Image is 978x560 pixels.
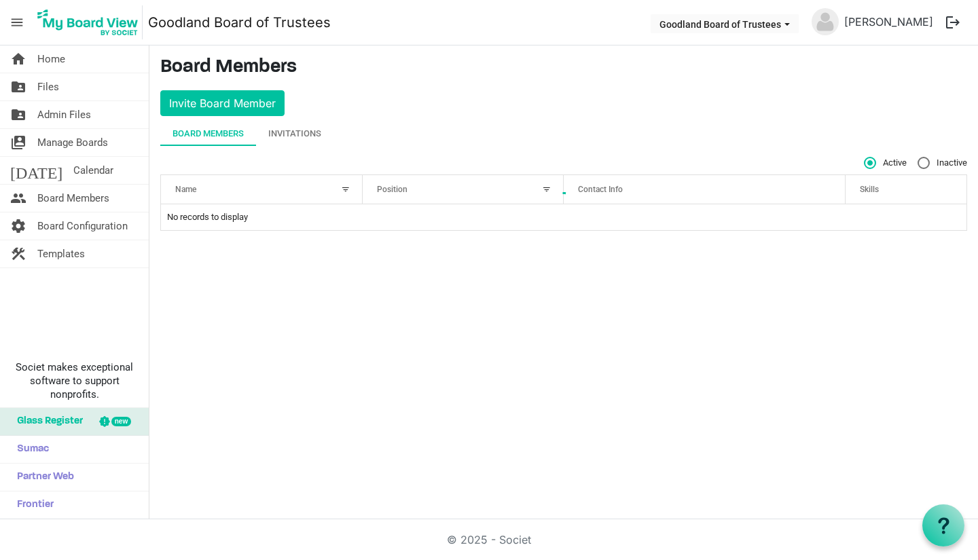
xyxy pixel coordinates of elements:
span: switch_account [10,129,26,156]
button: Goodland Board of Trustees dropdownbutton [651,14,799,33]
h3: Board Members [160,56,967,79]
img: My Board View Logo [33,5,143,39]
span: Sumac [10,436,49,463]
span: Partner Web [10,464,74,491]
img: no-profile-picture.svg [812,8,839,35]
span: Templates [37,240,85,267]
span: Inactive [918,157,967,169]
span: Files [37,73,59,100]
span: Glass Register [10,408,83,435]
span: Home [37,45,65,73]
button: logout [939,8,967,37]
div: Invitations [268,127,321,141]
span: folder_shared [10,73,26,100]
span: settings [10,212,26,240]
div: Board Members [173,127,244,141]
span: Board Configuration [37,212,128,240]
a: Goodland Board of Trustees [148,9,331,36]
span: people [10,185,26,212]
span: Active [864,157,907,169]
span: Frontier [10,491,54,519]
a: © 2025 - Societ [447,533,531,546]
div: new [111,417,131,426]
span: Calendar [73,157,113,184]
span: Board Members [37,185,109,212]
a: My Board View Logo [33,5,148,39]
a: [PERSON_NAME] [839,8,939,35]
span: construction [10,240,26,267]
span: [DATE] [10,157,62,184]
span: Admin Files [37,101,91,128]
span: Societ makes exceptional software to support nonprofits. [6,360,143,401]
button: Invite Board Member [160,90,285,116]
span: Manage Boards [37,129,108,156]
div: tab-header [160,122,967,146]
span: folder_shared [10,101,26,128]
span: menu [4,10,30,35]
span: home [10,45,26,73]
